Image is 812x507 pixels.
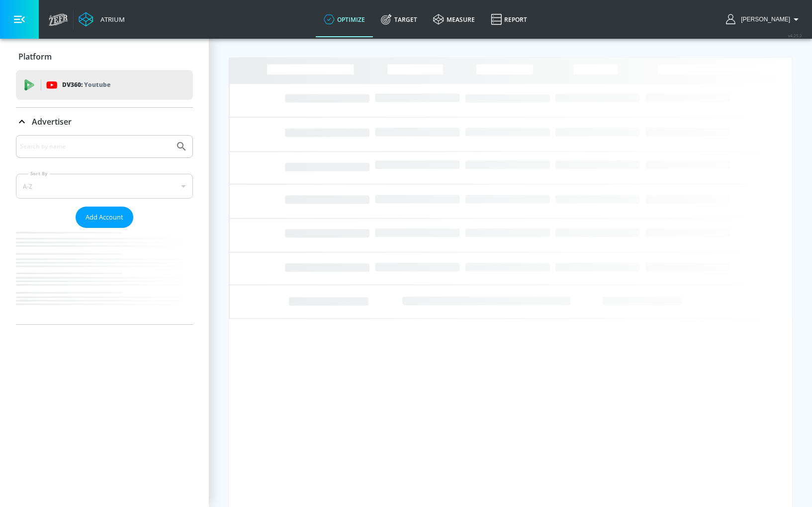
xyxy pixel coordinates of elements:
button: Add Account [76,207,133,228]
span: v 4.25.2 [788,33,802,38]
a: optimize [316,1,373,37]
span: login as: jake.nilson@zefr.com [737,16,790,23]
a: Report [483,1,535,37]
div: DV360: Youtube [16,70,193,100]
div: Platform [16,43,193,71]
div: Advertiser [16,108,193,136]
a: measure [425,1,483,37]
input: Search by name [20,140,171,153]
p: Advertiser [32,116,72,127]
button: [PERSON_NAME] [726,13,802,25]
p: Platform [18,51,52,62]
div: A-Z [16,174,193,199]
div: Advertiser [16,135,193,324]
nav: list of Advertiser [16,228,193,324]
label: Sort By [28,170,50,177]
span: Add Account [86,212,123,223]
p: DV360: [62,79,110,90]
a: Atrium [79,12,125,27]
a: Target [373,1,425,37]
div: Atrium [96,15,125,24]
p: Youtube [84,79,110,90]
